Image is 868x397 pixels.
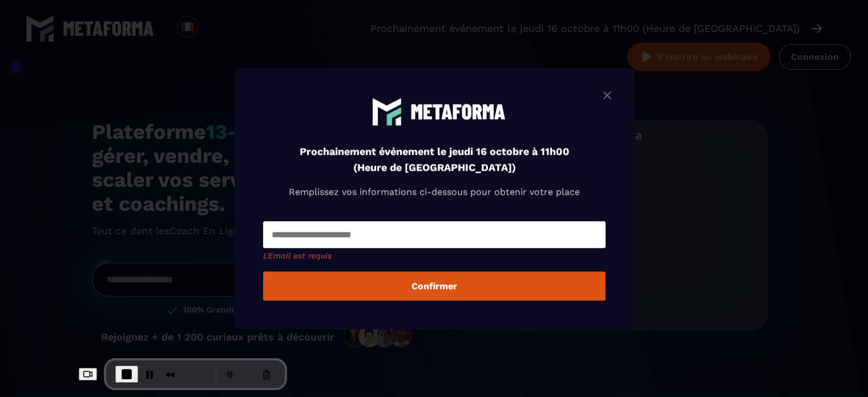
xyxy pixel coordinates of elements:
img: close [600,88,614,102]
span: L'Email est requis [263,251,332,260]
h4: Prochainement événement le jeudi 16 octobre à 11h00 (Heure de [GEOGRAPHIC_DATA]) [292,143,577,175]
p: Remplissez vos informations ci-dessous pour obtenir votre place [263,184,605,200]
img: main logo [363,97,506,126]
button: Confirmer [263,271,605,300]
